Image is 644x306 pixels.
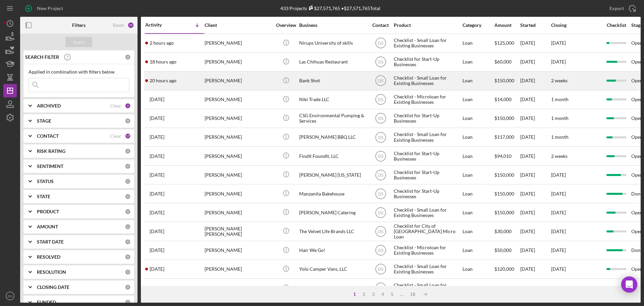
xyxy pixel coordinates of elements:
div: Reset [113,23,124,28]
div: Loan [463,222,494,240]
div: 17 [125,133,131,139]
time: [DATE] [551,266,566,272]
div: Checklist for Start-Up Businesses [394,166,461,184]
div: Loan [463,242,494,259]
div: 2 [359,292,369,297]
div: [DATE] [520,242,550,259]
time: [DATE] [551,191,566,196]
b: RESOLUTION [37,269,66,275]
div: Closing [551,23,601,28]
b: FUNDED [37,300,56,305]
time: 2025-10-07 02:23 [150,59,176,64]
time: [DATE] [551,40,566,46]
div: Checklist - Small Loan for Existing Businesses [394,128,461,146]
div: 0 [125,178,131,184]
b: RISK RATING [37,148,65,154]
div: Loan [463,147,494,165]
time: 2025-10-07 00:12 [150,78,176,83]
div: Niki Trade LLC [299,91,366,108]
span: $30,000 [494,228,512,234]
div: Checklist for City of [GEOGRAPHIC_DATA] Micro Loan [394,222,461,240]
b: STATE [37,194,50,199]
div: Loan [463,166,494,184]
div: Business [299,23,366,28]
text: DS [378,286,383,291]
div: The Velvet Life Brands LLC [299,222,366,240]
div: 0 [125,193,131,200]
b: START DATE [37,239,64,245]
button: Apply [65,37,92,47]
div: [DATE] [520,110,550,127]
div: Checklist [602,23,631,28]
text: DS [378,97,383,102]
div: [DATE] [520,72,550,90]
b: PRODUCT [37,209,59,214]
text: DS [378,60,383,64]
text: DS [378,210,383,215]
div: Loan [463,72,494,90]
time: 2025-09-10 22:50 [150,172,164,178]
time: [DATE] [551,59,566,64]
time: [DATE] [551,210,566,215]
div: $50,000 [494,242,520,259]
div: [PERSON_NAME] [205,34,272,52]
div: Checklist - Microloan for Existing Businesses [394,91,461,108]
div: Amount [494,23,520,28]
div: Loan [463,204,494,221]
div: Loan [463,279,494,297]
div: Loan [463,110,494,127]
div: [PERSON_NAME]'s Food LLC [299,279,366,297]
div: Checklist - Small Loan for Existing Businesses [394,72,461,90]
time: 2025-07-26 01:15 [150,229,164,234]
div: [DATE] [520,166,550,184]
b: CONTACT [37,133,59,139]
div: Activity [145,22,175,28]
button: DS [3,289,17,303]
div: Open Intercom Messenger [621,276,637,293]
div: Loan [463,53,494,71]
time: 1 month [551,115,569,121]
div: [PERSON_NAME] [205,279,272,297]
div: $150,000 [494,185,520,203]
time: 2025-07-28 17:39 [150,210,164,215]
div: 0 [125,163,131,169]
div: Bank Shot [299,72,366,90]
div: Client [205,23,272,28]
div: Checklist for Start-Up Businesses [394,185,461,203]
div: [PERSON_NAME] [205,166,272,184]
div: [PERSON_NAME] [205,53,272,71]
text: DS [378,267,383,272]
time: 2025-09-24 21:23 [150,134,164,140]
div: 0 [125,118,131,124]
b: AMOUNT [37,224,58,229]
b: SENTIMENT [37,164,63,169]
div: Checklist for Start-Up Businesses [394,53,461,71]
time: 1 month [551,134,569,140]
time: 2025-10-02 02:55 [150,116,164,121]
text: DS [378,154,383,159]
time: 2025-10-02 19:30 [150,97,164,102]
div: [DATE] [520,222,550,240]
div: [PERSON_NAME] Catering [299,204,366,221]
div: [PERSON_NAME] [205,260,272,278]
div: [DATE] [520,279,550,297]
span: $120,000 [494,266,514,272]
button: Export [603,2,641,15]
span: $150,000 [494,210,514,215]
div: [PERSON_NAME] [205,204,272,221]
div: [PERSON_NAME] [PERSON_NAME] [205,222,272,240]
div: Checklist for Start-Up Businesses [394,147,461,165]
text: DS [378,229,383,234]
div: [PERSON_NAME] [205,110,272,127]
div: [PERSON_NAME] [205,72,272,90]
div: Las Chihuas Restaurant [299,53,366,71]
time: 2025-07-24 22:58 [150,248,164,253]
div: 18 [407,292,419,297]
b: ARCHIVED [37,103,61,108]
div: [PERSON_NAME] [205,147,272,165]
div: [PERSON_NAME] BBQ LLC [299,128,366,146]
div: Loan [463,185,494,203]
div: [PERSON_NAME] [US_STATE] [299,166,366,184]
span: $94,010 [494,153,512,159]
div: [DATE] [520,34,550,52]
